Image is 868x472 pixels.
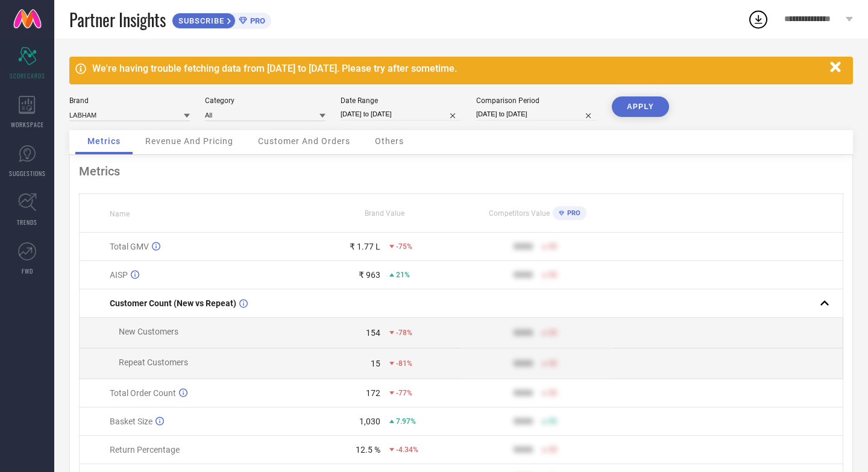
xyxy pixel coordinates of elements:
span: 50 [549,417,557,426]
div: 154 [366,328,380,338]
div: 12.5 % [356,445,380,455]
span: WORKSPACE [11,120,44,129]
span: New Customers [119,327,178,336]
span: SUBSCRIBE [172,16,227,25]
div: Comparison Period [476,96,597,105]
span: AISP [110,270,128,280]
span: FWD [22,266,33,275]
div: Date Range [341,96,461,105]
span: Partner Insights [69,7,166,32]
span: -4.34% [396,445,418,454]
span: SUGGESTIONS [9,169,46,178]
span: 50 [549,445,557,454]
span: Name [110,210,130,218]
div: Brand [69,96,190,105]
span: Metrics [87,136,121,146]
div: 172 [366,388,380,398]
span: Revenue And Pricing [145,136,233,146]
span: Total Order Count [110,388,176,398]
span: -78% [396,329,412,337]
span: PRO [564,209,580,217]
span: Brand Value [365,209,404,218]
span: -77% [396,389,412,397]
span: 21% [396,271,410,279]
span: Repeat Customers [119,357,188,367]
span: -75% [396,242,412,251]
div: 9999 [514,270,533,280]
div: Open download list [747,8,769,30]
a: SUBSCRIBEPRO [172,10,271,29]
span: -81% [396,359,412,368]
span: PRO [247,16,265,25]
div: 1,030 [359,417,380,426]
span: Competitors Value [489,209,550,218]
span: Total GMV [110,242,149,251]
div: 9999 [514,359,533,368]
span: 7.97% [396,417,416,426]
div: 9999 [514,388,533,398]
div: 9999 [514,242,533,251]
span: Customer Count (New vs Repeat) [110,298,236,308]
span: 50 [549,329,557,337]
span: 50 [549,359,557,368]
button: APPLY [612,96,669,117]
span: TRENDS [17,218,37,227]
span: Customer And Orders [258,136,350,146]
span: 50 [549,271,557,279]
div: 9999 [514,445,533,455]
span: 50 [549,242,557,251]
div: 15 [371,359,380,368]
div: Metrics [79,164,843,178]
span: Return Percentage [110,445,180,455]
div: 9999 [514,328,533,338]
div: We're having trouble fetching data from [DATE] to [DATE]. Please try after sometime. [92,63,824,74]
input: Select comparison period [476,108,597,121]
span: SCORECARDS [10,71,45,80]
input: Select date range [341,108,461,121]
span: 50 [549,389,557,397]
div: ₹ 1.77 L [350,242,380,251]
div: ₹ 963 [359,270,380,280]
span: Basket Size [110,417,153,426]
div: Category [205,96,325,105]
div: 9999 [514,417,533,426]
span: Others [375,136,404,146]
